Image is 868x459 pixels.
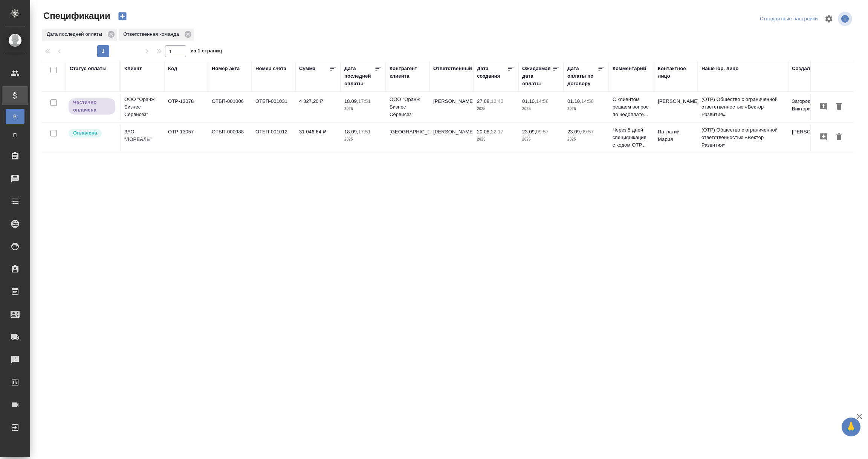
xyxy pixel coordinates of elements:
span: Настроить таблицу [820,10,838,28]
p: Дата последней оплаты [47,31,105,38]
div: Создал [792,65,810,72]
p: 09:57 [536,129,549,135]
p: 01.10, [567,98,581,104]
td: [PERSON_NAME] [429,124,473,151]
td: Загородних Виктория [788,94,832,120]
div: Дата последней оплаты [42,29,117,41]
td: 31 046,64 ₽ [295,124,341,151]
td: [PERSON_NAME] [654,94,698,120]
div: Клиент [124,65,142,72]
div: Контактное лицо [658,65,694,80]
p: Частично оплачена [73,99,111,114]
span: Спецификации [41,10,110,22]
div: Комментарий [613,65,646,72]
p: 17:51 [358,129,371,135]
div: Статус оплаты [70,65,107,72]
p: [GEOGRAPHIC_DATA] [390,128,426,136]
td: 4 327,20 ₽ [295,94,341,120]
p: Через 5 дней спецификация с кодом OTP... [613,126,650,149]
p: 2025 [567,105,605,113]
td: OTP-13057 [164,124,208,151]
div: Контрагент клиента [390,65,426,80]
div: Код [168,65,177,72]
span: П [9,132,21,139]
p: 2025 [522,136,560,143]
p: 2025 [477,136,515,143]
div: Наше юр. лицо [701,65,739,72]
p: 14:58 [581,98,594,104]
span: Посмотреть информацию [838,12,854,26]
p: ООО "Оранж Бизнес Сервисез" [390,96,426,118]
button: Создать [113,10,131,23]
a: В [6,109,24,124]
td: ОТБП-001012 [252,124,295,151]
p: 18.09, [344,98,358,104]
p: 22:17 [491,129,503,135]
p: 01.10, [522,98,536,104]
td: Патратий Мария [654,124,698,151]
p: Оплачена [73,129,97,137]
td: OTP-13078 [164,94,208,120]
p: 23.09, [567,129,581,135]
p: 2025 [344,105,382,113]
p: 2025 [477,105,515,113]
td: [PERSON_NAME] [429,94,473,120]
div: Ответственный [433,65,472,72]
td: (OTP) Общество с ограниченной ответственностью «Вектор Развития» [698,92,788,122]
div: Дата оплаты по договору [567,65,598,87]
div: Номер счета [255,65,286,72]
p: ООО "Оранж Бизнес Сервисез" [124,96,160,118]
a: П [6,128,24,143]
button: Удалить [833,100,845,114]
td: [PERSON_NAME] [788,124,832,151]
td: ОТБП-000988 [208,124,252,151]
p: 23.09, [522,129,536,135]
div: Номер акта [212,65,240,72]
p: 2025 [344,136,382,143]
p: 2025 [567,136,605,143]
p: 17:51 [358,98,371,104]
p: ЗАО "ЛОРЕАЛЬ" [124,128,160,143]
p: 09:57 [581,129,594,135]
span: В [9,113,21,120]
p: Ответственная команда [123,31,182,38]
p: 20.08, [477,129,491,135]
div: Сумма [299,65,315,72]
p: 2025 [522,105,560,113]
span: из 1 страниц [191,46,222,57]
div: Дата последней оплаты [344,65,374,87]
div: Ожидаемая дата оплаты [522,65,552,87]
p: 12:42 [491,98,503,104]
p: 14:58 [536,98,549,104]
span: 🙏 [845,419,857,435]
td: ОТБП-001006 [208,94,252,120]
p: 27.08, [477,98,491,104]
button: Удалить [833,130,845,144]
div: split button [758,13,820,25]
td: ОТБП-001031 [252,94,295,120]
p: 18.09, [344,129,358,135]
button: 🙏 [842,418,860,436]
div: Ответственная команда [119,29,194,41]
p: С клиентом решаем вопрос по недоплате... [613,96,650,118]
div: Дата создания [477,65,507,80]
td: (OTP) Общество с ограниченной ответственностью «Вектор Развития» [698,122,788,153]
